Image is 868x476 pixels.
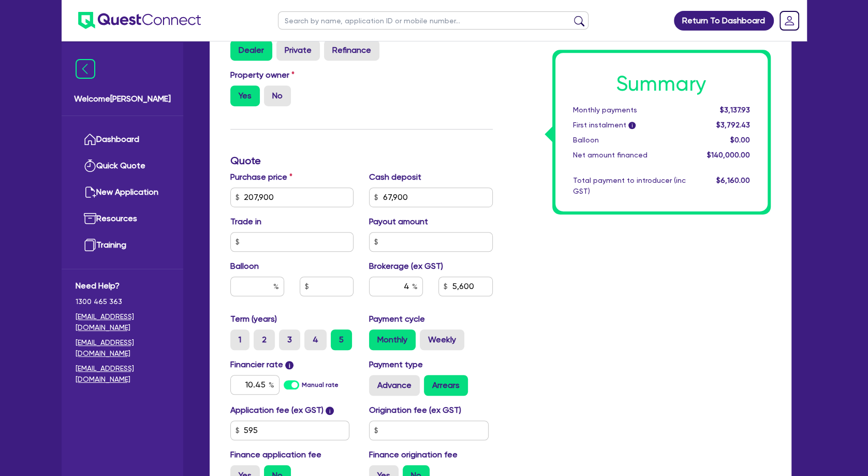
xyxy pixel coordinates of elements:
[76,280,169,292] span: Need Help?
[76,296,169,307] span: 1300 465 363
[424,375,468,396] label: Arrears
[565,105,694,116] div: Monthly payments
[230,260,259,272] label: Balloon
[230,329,249,350] label: 1
[369,358,423,371] label: Payment type
[78,12,201,29] img: quest-connect-logo-blue
[304,329,327,350] label: 4
[369,260,443,272] label: Brokerage (ex GST)
[674,11,774,31] a: Return To Dashboard
[230,215,261,228] label: Trade in
[324,40,379,61] label: Refinance
[369,375,420,396] label: Advance
[230,154,493,167] h3: Quote
[369,404,461,416] label: Origination fee (ex GST)
[565,175,694,197] div: Total payment to introducer (inc GST)
[719,106,749,114] span: $3,137.93
[230,313,277,325] label: Term (years)
[84,186,96,198] img: new-application
[230,358,294,371] label: Financier rate
[369,171,421,183] label: Cash deposit
[565,120,694,131] div: First instalment
[628,122,636,129] span: i
[76,232,169,258] a: Training
[730,136,749,144] span: $0.00
[76,153,169,179] a: Quick Quote
[565,135,694,146] div: Balloon
[369,313,425,325] label: Payment cycle
[276,40,320,61] label: Private
[285,361,293,369] span: i
[76,206,169,232] a: Resources
[76,363,169,385] a: [EMAIL_ADDRESS][DOMAIN_NAME]
[369,449,458,461] label: Finance origination fee
[84,239,96,251] img: training
[230,40,272,61] label: Dealer
[776,7,803,34] a: Dropdown toggle
[76,126,169,153] a: Dashboard
[565,150,694,161] div: Net amount financed
[420,329,464,350] label: Weekly
[264,85,291,106] label: No
[369,215,428,228] label: Payout amount
[230,171,292,183] label: Purchase price
[707,151,749,159] span: $140,000.00
[76,59,95,79] img: icon-menu-close
[369,329,416,350] label: Monthly
[331,329,352,350] label: 5
[254,329,275,350] label: 2
[230,69,295,81] label: Property owner
[279,329,300,350] label: 3
[230,85,260,106] label: Yes
[278,11,589,30] input: Search by name, application ID or mobile number...
[573,71,750,96] h1: Summary
[76,179,169,206] a: New Application
[74,93,171,105] span: Welcome [PERSON_NAME]
[76,337,169,359] a: [EMAIL_ADDRESS][DOMAIN_NAME]
[716,121,749,129] span: $3,792.43
[84,160,96,172] img: quick-quote
[230,449,321,461] label: Finance application fee
[716,176,749,184] span: $6,160.00
[326,407,334,415] span: i
[84,212,96,225] img: resources
[302,380,339,390] label: Manual rate
[76,311,169,333] a: [EMAIL_ADDRESS][DOMAIN_NAME]
[230,404,323,416] label: Application fee (ex GST)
